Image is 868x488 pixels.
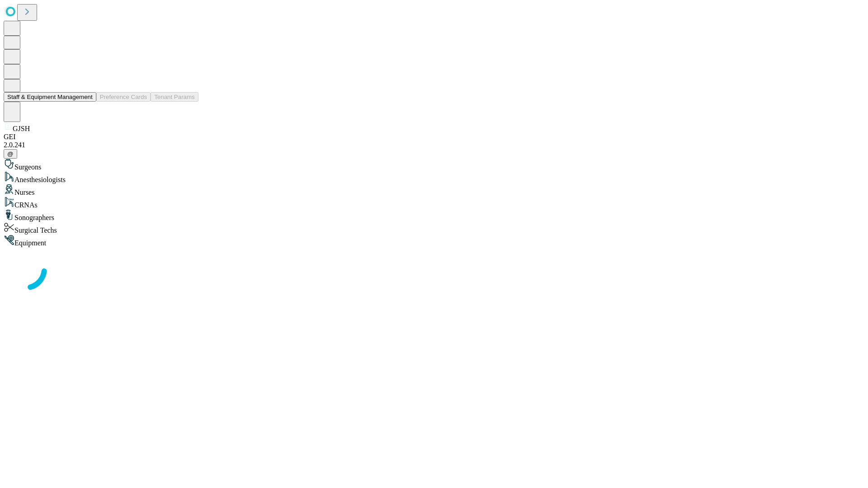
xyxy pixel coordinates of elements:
[4,184,864,197] div: Nurses
[7,150,14,157] span: @
[4,197,864,209] div: CRNAs
[4,149,17,159] button: @
[4,159,864,171] div: Surgeons
[4,133,864,141] div: GEI
[4,209,864,222] div: Sonographers
[4,235,864,247] div: Equipment
[4,92,96,102] button: Staff & Equipment Management
[13,125,30,132] span: GJSH
[151,92,198,102] button: Tenant Params
[4,222,864,235] div: Surgical Techs
[4,141,864,149] div: 2.0.241
[96,92,151,102] button: Preference Cards
[4,171,864,184] div: Anesthesiologists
